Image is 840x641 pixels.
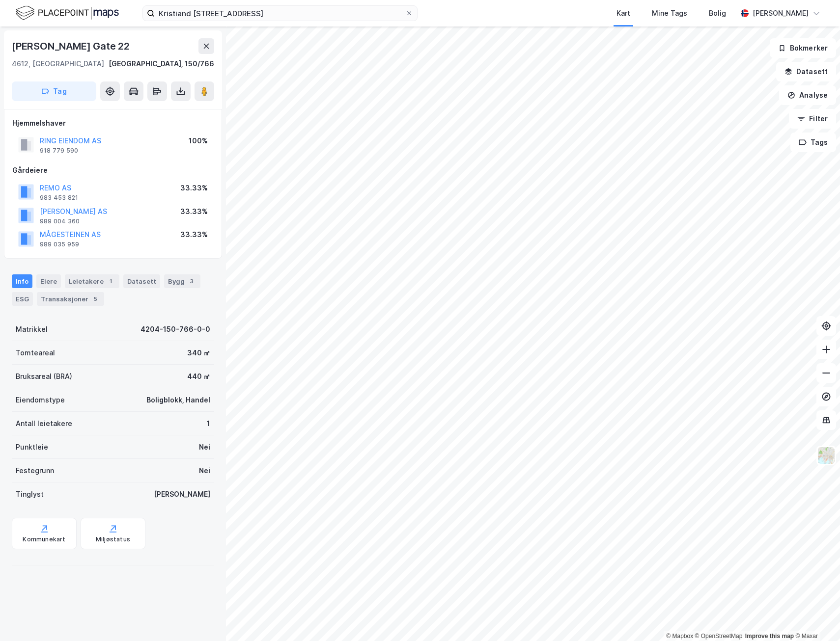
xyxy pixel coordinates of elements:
div: 4612, [GEOGRAPHIC_DATA] [12,58,104,70]
div: Bygg [164,274,200,288]
div: Antall leietakere [16,418,72,429]
button: Tag [12,81,96,101]
div: Boligblokk, Handel [146,394,210,406]
div: 989 004 360 [40,217,80,225]
div: Matrikkel [16,323,48,335]
div: Nei [199,465,210,477]
div: Kommunekart [23,535,65,543]
div: Hjemmelshaver [12,117,214,129]
div: Bolig [709,7,726,19]
img: Z [817,446,836,465]
div: 989 035 959 [40,240,79,248]
div: Bruksareal (BRA) [16,371,72,382]
a: OpenStreetMap [695,633,743,640]
button: Bokmerker [770,38,836,58]
input: Søk på adresse, matrikkel, gårdeiere, leietakere eller personer [155,6,405,21]
button: Datasett [776,62,836,81]
div: Leietakere [65,274,119,288]
div: Miljøstatus [96,535,130,543]
div: Datasett [123,274,160,288]
button: Tags [790,133,836,152]
div: [PERSON_NAME] Gate 22 [12,38,132,54]
div: ESG [12,292,33,306]
div: 340 ㎡ [187,347,210,359]
img: logo.f888ab2527a4732fd821a326f86c7f29.svg [16,4,119,22]
div: 33.33% [180,206,208,217]
div: 5 [90,294,100,304]
div: 100% [189,135,208,147]
div: 918 779 590 [40,147,78,155]
div: Gårdeiere [12,164,214,176]
div: [PERSON_NAME] [753,7,809,19]
div: Info [12,274,32,288]
div: Mine Tags [652,7,687,19]
div: Tinglyst [16,488,44,500]
div: Eiendomstype [16,394,65,406]
div: [GEOGRAPHIC_DATA], 150/766 [109,58,214,70]
div: Festegrunn [16,465,54,477]
div: Eiere [36,274,61,288]
div: 3 [187,276,196,286]
a: Improve this map [745,633,794,640]
div: 440 ㎡ [187,371,210,382]
iframe: Chat Widget [791,594,840,641]
div: 33.33% [180,229,208,240]
div: 33.33% [180,182,208,194]
div: Tomteareal [16,347,55,359]
div: 4204-150-766-0-0 [140,323,210,335]
div: 1 [106,276,115,286]
div: [PERSON_NAME] [154,488,210,500]
div: 983 453 821 [40,194,78,202]
div: Transaksjoner [37,292,104,306]
button: Filter [789,109,836,129]
div: Punktleie [16,441,48,453]
a: Mapbox [666,633,693,640]
div: Kart [616,7,630,19]
div: 1 [207,418,210,429]
div: Nei [199,441,210,453]
button: Analyse [779,85,836,105]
